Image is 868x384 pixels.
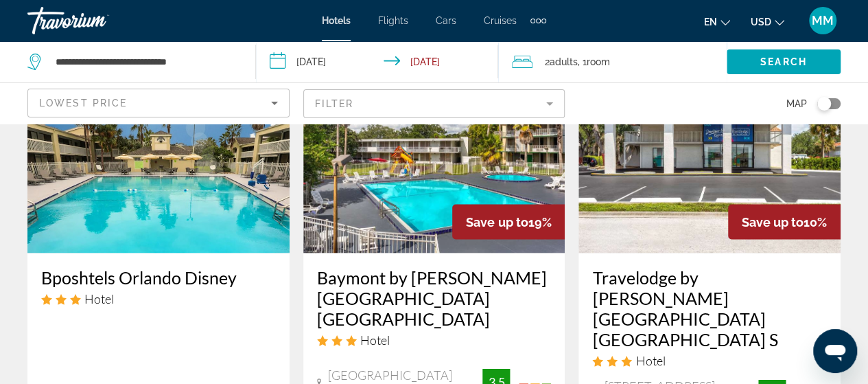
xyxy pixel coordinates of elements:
[27,33,290,253] img: Hotel image
[805,6,841,35] button: User Menu
[322,15,351,26] a: Hotels
[728,204,841,239] div: 10%
[39,95,278,111] mat-select: Sort by
[751,16,771,27] span: USD
[317,332,552,347] div: 3 star Hotel
[39,98,127,109] span: Lowest Price
[545,52,578,71] span: 2
[466,214,528,229] span: Save up to
[550,56,578,67] span: Adults
[786,94,807,113] span: Map
[378,15,408,26] a: Flights
[751,12,784,32] button: Change currency
[587,56,610,67] span: Room
[578,52,610,71] span: , 1
[27,3,165,38] a: Travorium
[41,291,276,306] div: 3 star Hotel
[742,214,804,229] span: Save up to
[812,14,834,27] span: MM
[635,352,665,368] span: Hotel
[578,33,841,253] img: Hotel image
[256,41,498,82] button: Check-in date: Sep 20, 2025 Check-out date: Sep 21, 2025
[530,10,546,32] button: Extra navigation items
[704,12,730,32] button: Change language
[727,49,841,74] button: Search
[41,267,276,287] a: Bposhtels Orlando Disney
[436,15,456,26] a: Cars
[807,98,841,110] button: Toggle map
[592,267,827,349] a: Travelodge by [PERSON_NAME][GEOGRAPHIC_DATA] [GEOGRAPHIC_DATA] S
[84,291,114,306] span: Hotel
[498,41,727,82] button: Travelers: 2 adults, 0 children
[760,56,807,67] span: Search
[813,329,857,373] iframe: Button to launch messaging window
[303,89,565,119] button: Filter
[484,15,517,26] a: Cruises
[360,332,390,347] span: Hotel
[592,352,827,368] div: 3 star Hotel
[317,267,552,328] a: Baymont by [PERSON_NAME][GEOGRAPHIC_DATA] [GEOGRAPHIC_DATA]
[452,204,565,239] div: 19%
[303,33,565,253] img: Hotel image
[704,16,717,27] span: en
